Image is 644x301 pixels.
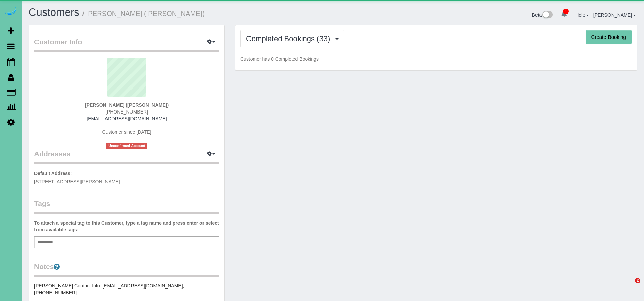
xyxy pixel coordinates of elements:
[593,12,636,18] a: [PERSON_NAME]
[29,6,79,18] a: Customers
[106,143,147,149] span: Unconfirmed Account
[82,10,205,17] small: / [PERSON_NAME] ([PERSON_NAME])
[532,12,553,18] a: Beta
[34,199,219,214] legend: Tags
[563,9,569,14] span: 1
[34,170,72,177] label: Default Address:
[542,11,553,20] img: New interface
[34,282,219,296] pre: [PERSON_NAME] Contact Info: [EMAIL_ADDRESS][DOMAIN_NAME]; [PHONE_NUMBER]
[635,278,640,283] span: 2
[557,7,571,22] a: 1
[34,37,219,52] legend: Customer Info
[34,220,219,233] label: To attach a special tag to this Customer, type a tag name and press enter or select from availabl...
[246,34,333,43] span: Completed Bookings (33)
[34,261,219,277] legend: Notes
[87,116,167,121] a: [EMAIL_ADDRESS][DOMAIN_NAME]
[586,30,632,44] button: Create Booking
[102,129,151,135] span: Customer since [DATE]
[85,102,169,108] strong: [PERSON_NAME] ([PERSON_NAME])
[34,179,120,184] span: [STREET_ADDRESS][PERSON_NAME]
[240,56,632,62] p: Customer has 0 Completed Bookings
[575,12,589,18] a: Help
[240,30,344,47] button: Completed Bookings (33)
[4,7,18,16] img: Automaid Logo
[105,109,148,115] span: [PHONE_NUMBER]
[621,278,637,294] iframe: Intercom live chat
